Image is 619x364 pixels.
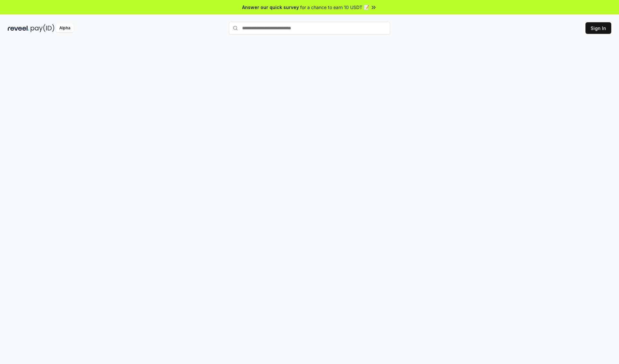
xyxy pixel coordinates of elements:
img: reveel_dark [8,24,29,32]
button: Sign In [585,22,611,34]
span: Answer our quick survey [242,4,299,11]
span: for a chance to earn 10 USDT 📝 [300,4,369,11]
div: Alpha [56,24,74,32]
img: pay_id [31,24,54,32]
